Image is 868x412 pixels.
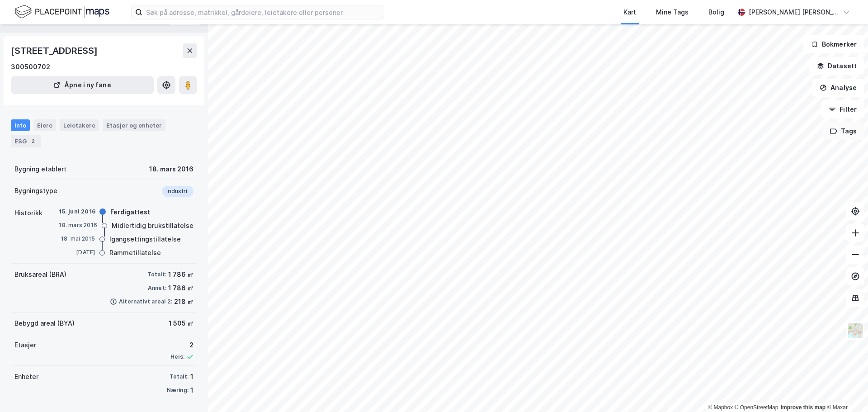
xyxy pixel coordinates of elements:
div: Eiere [33,119,56,131]
a: OpenStreetMap [735,404,778,411]
div: 18. mars 2016 [149,164,193,175]
div: Bruksareal (BRA) [14,269,66,280]
div: [PERSON_NAME] [PERSON_NAME] [749,7,839,18]
div: Næring: [167,387,189,394]
div: Alternativt areal 2: [119,298,172,305]
div: Midlertidig brukstillatelse [112,220,193,231]
img: logo.f888ab2527a4732fd821a326f86c7f29.svg [14,4,109,20]
div: 1 786 ㎡ [168,283,193,294]
div: 2 [170,340,193,350]
button: Bokmerker [803,35,864,53]
a: Mapbox [708,404,733,411]
input: Søk på adresse, matrikkel, gårdeiere, leietakere eller personer [142,5,384,19]
div: 1 505 ㎡ [169,318,193,329]
div: Historikk [14,208,42,218]
iframe: Chat Widget [823,369,868,412]
button: Datasett [809,57,864,75]
div: Etasjer og enheter [106,121,162,129]
div: Igangsettingstillatelse [109,234,181,245]
div: 18. mai 2015 [59,235,95,243]
div: Leietakere [60,119,99,131]
div: Heis: [170,353,184,360]
div: Mine Tags [656,7,689,18]
div: 1 [190,385,193,396]
div: 1 [190,371,193,382]
div: 15. juni 2016 [59,208,95,216]
div: [DATE] [59,248,95,256]
div: Bygningstype [14,185,57,196]
div: Enheter [14,371,38,382]
button: Filter [821,100,864,118]
div: Totalt: [147,271,166,278]
div: 300500702 [11,62,50,72]
button: Tags [822,122,864,140]
div: 1 786 ㎡ [168,269,193,280]
div: [STREET_ADDRESS] [11,43,99,58]
div: Kart [623,7,636,18]
img: Z [847,322,864,339]
div: Bygning etablert [14,164,66,175]
div: 218 ㎡ [174,296,193,307]
button: Analyse [812,79,864,97]
div: Bolig [708,7,724,18]
div: ESG [11,135,41,147]
button: Åpne i ny fane [11,76,154,94]
div: Info [11,119,30,131]
div: 18. mars 2016 [59,221,97,229]
div: Kontrollprogram for chat [823,369,868,412]
div: Bebygd areal (BYA) [14,318,75,329]
div: 2 [28,137,38,146]
div: Totalt: [170,373,189,380]
div: Rammetillatelse [109,247,161,258]
div: Ferdigattest [110,207,150,218]
a: Improve this map [781,404,826,411]
div: Etasjer [14,340,36,350]
div: Annet: [148,284,166,292]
